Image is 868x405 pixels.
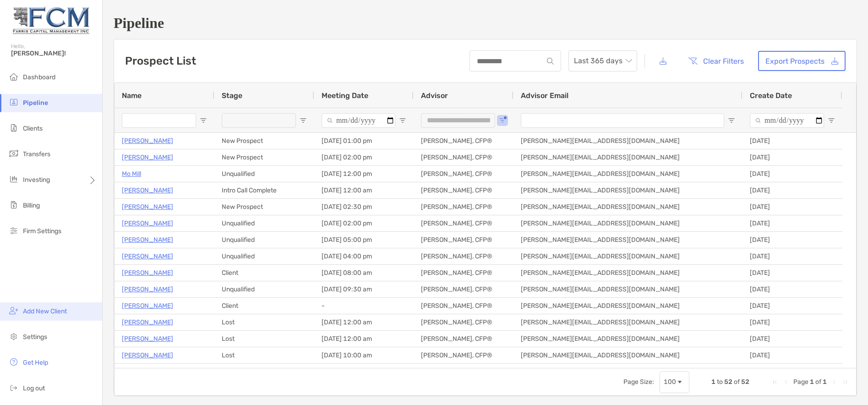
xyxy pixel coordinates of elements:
span: Pipeline [23,99,48,107]
div: [PERSON_NAME][EMAIL_ADDRESS][DOMAIN_NAME] [513,298,742,314]
img: investing icon [8,174,19,185]
input: Create Date Filter Input [750,113,824,128]
span: Advisor [421,91,448,100]
button: Open Filter Menu [828,117,835,124]
div: [DATE] [742,133,842,149]
img: transfers icon [8,148,19,159]
div: [PERSON_NAME][EMAIL_ADDRESS][DOMAIN_NAME] [513,314,742,330]
img: pipeline icon [8,97,19,108]
div: New Prospect [214,133,314,149]
img: dashboard icon [8,71,19,82]
div: [PERSON_NAME][EMAIL_ADDRESS][DOMAIN_NAME] [513,182,742,198]
p: [PERSON_NAME] [122,284,173,295]
span: Firm Settings [23,227,61,235]
img: Zoe Logo [11,4,91,37]
div: [DATE] 02:30 pm [314,199,414,215]
div: [DATE] 02:00 pm [314,149,414,165]
div: [PERSON_NAME], CFP® [414,331,513,347]
div: [DATE] [742,166,842,182]
div: [DATE] 04:00 pm [314,248,414,264]
div: [PERSON_NAME], CFP® [414,182,513,198]
img: get-help icon [8,356,19,367]
div: [PERSON_NAME], CFP® [414,265,513,281]
div: [DATE] [742,331,842,347]
a: [PERSON_NAME] [122,218,173,229]
span: Name [122,91,142,100]
div: First Page [771,378,779,386]
a: Export Prospects [758,51,846,71]
div: Unqualified [214,166,314,182]
button: Open Filter Menu [499,117,506,124]
a: [PERSON_NAME] [122,317,173,328]
span: Dashboard [23,73,55,81]
div: Lost [214,331,314,347]
span: Transfers [23,150,50,158]
span: Create Date [750,91,792,100]
div: [DATE] [742,215,842,231]
span: Advisor Email [521,91,568,100]
img: billing icon [8,199,19,210]
div: [DATE] 12:00 am [314,364,414,380]
span: [PERSON_NAME]! [11,49,97,57]
img: input icon [547,58,554,65]
div: [DATE] 08:00 am [314,265,414,281]
span: of [734,378,740,386]
a: [PERSON_NAME] [122,267,173,279]
div: [DATE] 12:00 am [314,314,414,330]
button: Open Filter Menu [300,117,307,124]
a: [PERSON_NAME] [122,350,173,361]
a: [PERSON_NAME] [122,333,173,345]
span: 1 [823,378,827,386]
div: [PERSON_NAME], CFP® [414,133,513,149]
a: [PERSON_NAME] [122,251,173,262]
span: Add New Client [23,307,67,315]
div: [DATE] 01:00 pm [314,133,414,149]
div: [DATE] 12:00 am [314,331,414,347]
div: Lost [214,347,314,363]
div: [PERSON_NAME][EMAIL_ADDRESS][DOMAIN_NAME] [513,265,742,281]
div: [DATE] [742,364,842,380]
div: [DATE] [742,199,842,215]
div: Lost [214,314,314,330]
div: [PERSON_NAME], CFP® [414,248,513,264]
span: Log out [23,384,45,392]
div: [DATE] [742,248,842,264]
span: Get Help [23,359,48,367]
div: Unqualified [214,215,314,231]
a: Mo Mill [122,168,141,180]
span: to [717,378,723,386]
div: Client [214,265,314,281]
img: settings icon [8,331,19,342]
div: [PERSON_NAME], CFP® [414,166,513,182]
div: Previous Page [782,378,790,386]
div: New Prospect [214,149,314,165]
div: [PERSON_NAME], CFP® [414,281,513,297]
div: Lost [214,364,314,380]
div: [PERSON_NAME], CFP® [414,298,513,314]
img: add_new_client icon [8,305,19,316]
div: [DATE] [742,281,842,297]
button: Open Filter Menu [200,117,207,124]
p: [PERSON_NAME] [122,201,173,213]
div: Page Size: [623,378,654,386]
button: Open Filter Menu [728,117,735,124]
div: [PERSON_NAME], CFP® [414,347,513,363]
span: Last 365 days [574,51,632,71]
div: [PERSON_NAME], CFP® [414,215,513,231]
a: [PERSON_NAME] [122,152,173,163]
div: New Prospect [214,199,314,215]
div: [PERSON_NAME][EMAIL_ADDRESS][DOMAIN_NAME] [513,232,742,248]
button: Clear Filters [681,51,751,71]
div: [PERSON_NAME][EMAIL_ADDRESS][DOMAIN_NAME] [513,248,742,264]
a: [PERSON_NAME] [122,234,173,246]
a: [PERSON_NAME] [122,300,173,312]
a: [PERSON_NAME] [122,185,173,196]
